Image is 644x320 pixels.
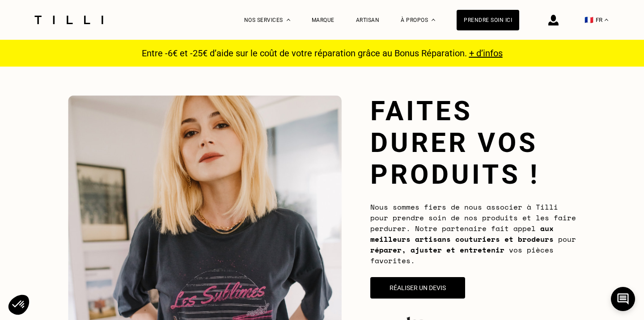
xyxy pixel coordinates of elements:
a: + d’infos [469,48,503,59]
b: aux meilleurs artisans couturiers et brodeurs [370,223,554,244]
img: icône connexion [548,15,559,25]
img: menu déroulant [605,19,608,21]
b: réparer, ajuster et entretenir [370,244,504,255]
span: Nous sommes fiers de nous associer à Tilli pour prendre soin de nos produits et les faire perdure... [370,202,576,266]
span: 🇫🇷 [585,16,593,24]
button: Réaliser un devis [370,277,465,299]
a: Artisan [356,17,380,23]
img: Menu déroulant [287,19,290,21]
img: Menu déroulant à propos [432,19,435,21]
a: Prendre soin ici [457,10,519,30]
a: Marque [312,17,335,23]
p: Entre -6€ et -25€ d’aide sur le coût de votre réparation grâce au Bonus Réparation. [136,48,508,59]
img: Logo du service de couturière Tilli [31,16,106,24]
h1: Faites durer vos produits ! [370,95,576,190]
